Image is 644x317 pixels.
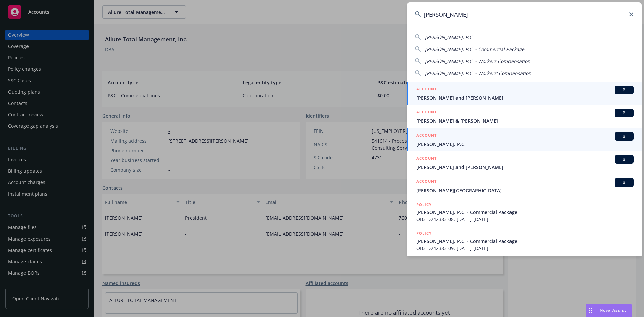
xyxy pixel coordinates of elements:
[416,230,432,237] h5: POLICY
[416,86,437,94] h5: ACCOUNT
[407,128,642,151] a: ACCOUNTBI[PERSON_NAME], P.C.
[407,2,642,27] input: Search...
[407,105,642,128] a: ACCOUNTBI[PERSON_NAME] & [PERSON_NAME]
[407,174,642,198] a: ACCOUNTBI[PERSON_NAME][GEOGRAPHIC_DATA]
[416,178,437,186] h5: ACCOUNT
[425,70,531,76] span: [PERSON_NAME], P.C. - Workers' Compensation
[416,209,634,216] span: [PERSON_NAME], P.C. - Commercial Package
[618,179,631,186] span: BI
[416,237,634,245] span: [PERSON_NAME], P.C. - Commercial Package
[618,156,631,162] span: BI
[416,216,634,223] span: OB3-D242383-08, [DATE]-[DATE]
[586,304,594,317] div: Drag to move
[416,187,634,194] span: [PERSON_NAME][GEOGRAPHIC_DATA]
[416,117,634,124] span: [PERSON_NAME] & [PERSON_NAME]
[416,132,437,140] h5: ACCOUNT
[416,155,437,163] h5: ACCOUNT
[586,304,632,317] button: Nova Assist
[425,58,530,64] span: [PERSON_NAME], P.C. - Workers Compensation
[425,46,524,52] span: [PERSON_NAME], P.C. - Commercial Package
[425,34,474,40] span: [PERSON_NAME], P.C.
[618,133,631,139] span: BI
[416,164,634,171] span: [PERSON_NAME] and [PERSON_NAME]
[618,110,631,116] span: BI
[416,109,437,117] h5: ACCOUNT
[600,307,626,313] span: Nova Assist
[416,245,634,252] span: OB3-D242383-09, [DATE]-[DATE]
[416,201,432,208] h5: POLICY
[416,141,634,148] span: [PERSON_NAME], P.C.
[618,87,631,93] span: BI
[407,82,642,105] a: ACCOUNTBI[PERSON_NAME] and [PERSON_NAME]
[416,94,634,101] span: [PERSON_NAME] and [PERSON_NAME]
[407,226,642,255] a: POLICY[PERSON_NAME], P.C. - Commercial PackageOB3-D242383-09, [DATE]-[DATE]
[407,198,642,226] a: POLICY[PERSON_NAME], P.C. - Commercial PackageOB3-D242383-08, [DATE]-[DATE]
[407,151,642,174] a: ACCOUNTBI[PERSON_NAME] and [PERSON_NAME]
